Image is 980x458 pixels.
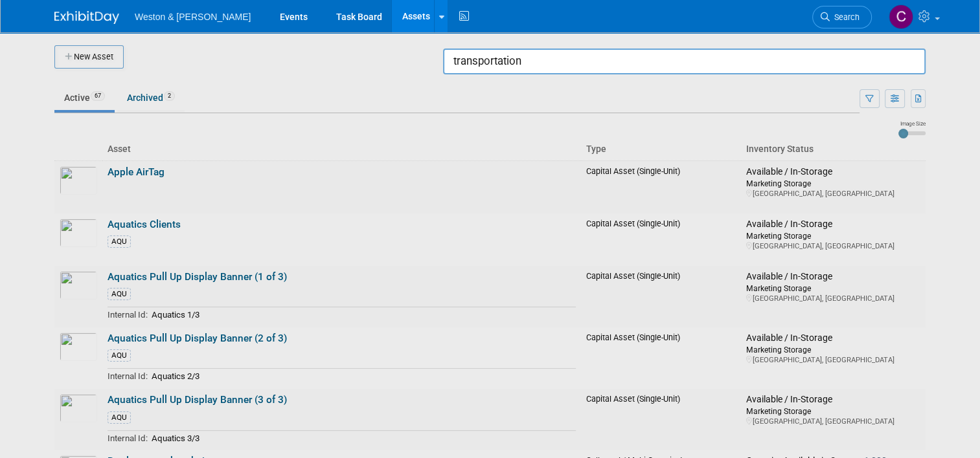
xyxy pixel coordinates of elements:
input: search assets [443,49,926,74]
a: Search [812,6,872,28]
span: Weston & [PERSON_NAME] [135,12,251,22]
img: Chris O'Brien [889,5,913,29]
span: Search [830,12,860,22]
img: ExhibitDay [54,11,119,24]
